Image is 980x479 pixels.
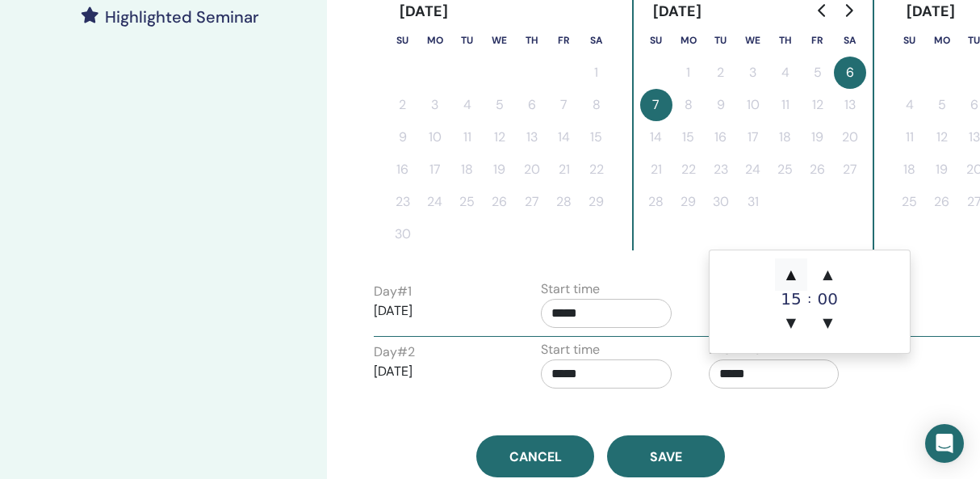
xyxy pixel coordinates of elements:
button: 2 [387,89,419,121]
span: ▼ [775,307,807,339]
button: 16 [387,153,419,186]
div: Open Intercom Messenger [925,424,964,463]
th: Sunday [387,24,419,57]
button: 11 [894,121,926,153]
button: 19 [926,153,958,186]
th: Thursday [769,24,802,57]
th: Friday [548,24,580,57]
div: 00 [811,291,844,307]
button: 30 [705,186,737,218]
h4: Highlighted Seminar [105,7,259,27]
button: 11 [451,121,484,153]
th: Sunday [640,24,672,57]
th: Tuesday [451,24,484,57]
button: 6 [834,57,866,89]
button: 2 [705,57,737,89]
button: 25 [769,153,802,186]
button: 19 [484,153,516,186]
button: 11 [769,89,802,121]
th: Saturday [834,24,866,57]
button: 8 [672,89,705,121]
button: 31 [737,186,769,218]
button: 5 [802,57,834,89]
button: 18 [769,121,802,153]
button: 14 [548,121,580,153]
button: 25 [451,186,484,218]
button: 19 [802,121,834,153]
button: 20 [834,121,866,153]
span: Cancel [509,448,562,465]
th: Monday [419,24,451,57]
button: 9 [387,121,419,153]
th: Wednesday [484,24,516,57]
button: 5 [484,89,516,121]
th: Sunday [894,24,926,57]
span: Save [650,448,682,465]
button: 29 [672,186,705,218]
button: 18 [451,153,484,186]
button: 4 [769,57,802,89]
th: Tuesday [705,24,737,57]
button: 1 [672,57,705,89]
button: 24 [419,186,451,218]
button: 6 [516,89,548,121]
button: 23 [387,186,419,218]
button: 26 [802,153,834,186]
button: 29 [580,186,613,218]
button: 12 [926,121,958,153]
button: 12 [484,121,516,153]
th: Saturday [580,24,613,57]
button: 20 [516,153,548,186]
button: 4 [894,89,926,121]
th: Wednesday [737,24,769,57]
th: Thursday [516,24,548,57]
button: 8 [580,89,613,121]
button: 18 [894,153,926,186]
p: [DATE] [374,362,505,381]
button: 15 [580,121,613,153]
button: 27 [834,153,866,186]
button: 7 [640,89,672,121]
button: 30 [387,218,419,250]
span: ▲ [811,258,844,291]
th: Friday [802,24,834,57]
button: 17 [419,153,451,186]
button: 26 [926,186,958,218]
button: 3 [419,89,451,121]
div: : [807,258,811,339]
button: 24 [737,153,769,186]
label: Start time [541,340,600,359]
button: Save [607,435,725,477]
button: 26 [484,186,516,218]
button: 23 [705,153,737,186]
button: 7 [548,89,580,121]
a: Cancel [476,435,594,477]
button: 12 [802,89,834,121]
label: Day # 1 [374,282,412,301]
label: Day # 2 [374,342,415,362]
span: ▼ [811,307,844,339]
div: 15 [775,291,807,307]
button: 22 [672,153,705,186]
button: 14 [640,121,672,153]
button: 27 [516,186,548,218]
button: 15 [672,121,705,153]
label: Start time [541,279,600,299]
button: 21 [640,153,672,186]
button: 1 [580,57,613,89]
button: 28 [548,186,580,218]
button: 21 [548,153,580,186]
button: 10 [737,89,769,121]
th: Monday [672,24,705,57]
span: ▲ [775,258,807,291]
button: 13 [834,89,866,121]
button: 16 [705,121,737,153]
button: 22 [580,153,613,186]
th: Monday [926,24,958,57]
button: 25 [894,186,926,218]
button: 17 [737,121,769,153]
button: 10 [419,121,451,153]
button: 13 [516,121,548,153]
button: 9 [705,89,737,121]
p: [DATE] [374,301,505,321]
